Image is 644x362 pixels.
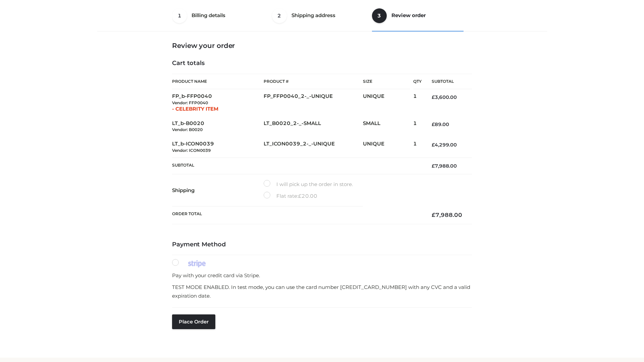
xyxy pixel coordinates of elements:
[413,137,422,158] td: 1
[264,192,317,200] label: Flat rate:
[363,74,410,89] th: Size
[298,193,302,199] span: £
[264,137,363,158] td: LT_ICON0039_2-_-UNIQUE
[172,206,422,224] th: Order Total
[432,142,457,148] bdi: 4,299.00
[172,42,472,50] h3: Review your order
[413,74,422,89] th: Qty
[172,127,203,132] small: Vendor: B0020
[432,121,449,127] bdi: 89.00
[363,89,413,116] td: UNIQUE
[432,94,457,100] bdi: 3,600.00
[172,106,218,112] span: - CELEBRITY ITEM
[172,100,208,105] small: Vendor: FFP0040
[172,158,422,174] th: Subtotal
[172,283,472,300] p: TEST MODE ENABLED. In test mode, you can use the card number [CREDIT_CARD_NUMBER] with any CVC an...
[432,94,435,100] span: £
[172,271,472,280] p: Pay with your credit card via Stripe.
[172,241,472,248] h4: Payment Method
[264,74,363,89] th: Product #
[363,137,413,158] td: UNIQUE
[413,89,422,116] td: 1
[264,116,363,137] td: LT_B0020_2-_-SMALL
[172,148,211,153] small: Vendor: ICON0039
[264,89,363,116] td: FP_FFP0040_2-_-UNIQUE
[432,142,435,148] span: £
[172,74,264,89] th: Product Name
[172,116,264,137] td: LT_b-B0020
[432,121,435,127] span: £
[432,163,435,169] span: £
[432,163,457,169] bdi: 7,988.00
[422,74,472,89] th: Subtotal
[298,193,317,199] bdi: 20.00
[363,116,413,137] td: SMALL
[432,212,462,218] bdi: 7,988.00
[432,212,435,218] span: £
[413,116,422,137] td: 1
[172,89,264,116] td: FP_b-FFP0040
[264,180,353,189] label: I will pick up the order in store.
[172,137,264,158] td: LT_b-ICON0039
[172,314,215,329] button: Place order
[172,174,264,206] th: Shipping
[172,60,472,67] h4: Cart totals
